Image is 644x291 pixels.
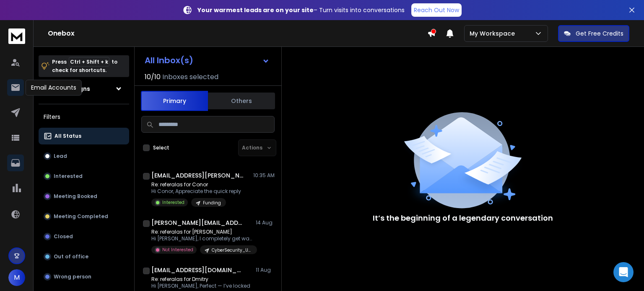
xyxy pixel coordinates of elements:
[39,168,129,185] button: Interested
[151,229,252,235] p: Re: referalas for [PERSON_NAME]
[138,52,276,69] button: All Inbox(s)
[151,266,244,274] h1: [EMAIL_ADDRESS][DOMAIN_NAME]
[8,28,25,44] img: logo
[197,6,314,14] strong: Your warmest leads are on your site
[54,193,97,200] p: Meeting Booked
[54,213,108,220] p: Meeting Completed
[197,6,405,14] p: – Turn visits into conversations
[141,91,208,111] button: Primary
[69,57,109,67] span: Ctrl + Shift + k
[162,247,193,253] p: Not Interested
[162,72,218,82] h3: Inboxes selected
[55,133,81,139] p: All Status
[151,188,241,195] p: Hi Conor, Appreciate the quick reply
[39,148,129,165] button: Lead
[39,128,129,144] button: All Status
[208,92,275,110] button: Others
[151,283,250,289] p: Hi [PERSON_NAME], Perfect — I’ve locked
[8,269,25,286] button: M
[613,262,634,282] div: Open Intercom Messenger
[253,172,275,179] p: 10:35 AM
[411,3,462,17] a: Reach Out Now
[256,219,275,226] p: 14 Aug
[470,29,518,38] p: My Workspace
[145,56,193,64] h1: All Inbox(s)
[373,212,553,224] p: It’s the beginning of a legendary conversation
[576,29,623,38] p: Get Free Credits
[203,200,221,206] p: Funding
[39,80,129,97] button: All Campaigns
[54,253,88,260] p: Out of office
[151,276,250,283] p: Re: referalas for Dmitry
[212,247,252,253] p: CyberSecurity_USA
[39,111,129,123] h3: Filters
[145,72,161,82] span: 10 / 10
[256,267,275,273] p: 11 Aug
[54,173,83,180] p: Interested
[151,235,252,242] p: Hi [PERSON_NAME], I completely get wanting
[54,233,73,240] p: Closed
[39,188,129,205] button: Meeting Booked
[54,153,67,160] p: Lead
[151,171,244,180] h1: [EMAIL_ADDRESS][PERSON_NAME][DOMAIN_NAME]
[26,80,82,95] div: Email Accounts
[558,25,629,42] button: Get Free Credits
[39,228,129,245] button: Closed
[153,144,169,151] label: Select
[39,208,129,225] button: Meeting Completed
[414,6,459,14] p: Reach Out Now
[39,268,129,285] button: Wrong person
[39,248,129,265] button: Out of office
[151,219,244,227] h1: [PERSON_NAME][EMAIL_ADDRESS][DOMAIN_NAME]
[48,28,427,39] h1: Onebox
[52,58,117,75] p: Press to check for shortcuts.
[151,181,241,188] p: Re: referalas for Conor
[162,199,184,206] p: Interested
[54,273,91,280] p: Wrong person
